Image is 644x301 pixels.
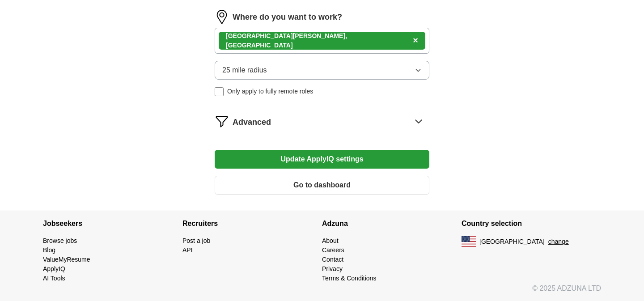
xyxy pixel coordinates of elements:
a: API [182,246,193,254]
button: × [413,34,418,47]
button: Go to dashboard [215,176,429,195]
button: Update ApplyIQ settings [215,150,429,169]
label: Where do you want to work? [233,11,342,23]
span: [GEOGRAPHIC_DATA] [479,237,545,246]
a: Terms & Conditions [322,275,376,282]
a: Browse jobs [43,237,77,244]
a: Careers [322,246,344,254]
button: change [548,237,569,246]
img: filter [215,114,229,128]
input: Only apply to fully remote roles [215,87,224,96]
span: 25 mile radius [222,65,267,76]
a: AI Tools [43,275,65,282]
a: About [322,237,339,244]
a: ValueMyResume [43,256,90,263]
a: ApplyIQ [43,265,65,272]
img: US flag [462,236,476,247]
a: Post a job [182,237,210,244]
a: Contact [322,256,343,263]
span: × [413,35,418,45]
div: [GEOGRAPHIC_DATA][PERSON_NAME], [GEOGRAPHIC_DATA] [226,31,409,50]
span: Only apply to fully remote roles [227,87,313,96]
a: Blog [43,246,55,254]
div: © 2025 ADZUNA LTD [36,283,608,301]
h4: Country selection [462,211,601,236]
button: 25 mile radius [215,61,429,80]
a: Privacy [322,265,343,272]
img: location.png [215,10,229,24]
span: Advanced [233,116,271,128]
